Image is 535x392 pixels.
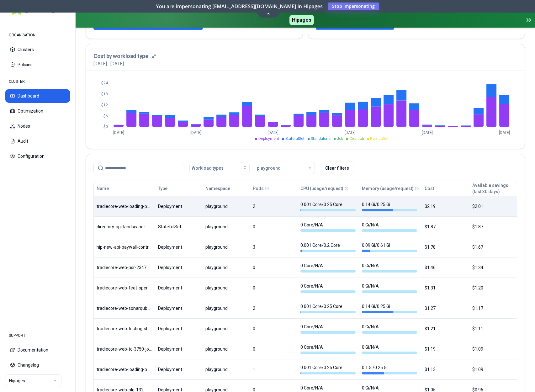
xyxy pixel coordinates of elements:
[362,324,417,334] div: 0 Gi / N/A
[253,326,294,332] div: 0
[101,81,108,85] tspan: $24
[5,43,70,56] button: Clusters
[158,285,200,291] div: Deployment
[205,305,246,311] div: playground
[189,162,250,174] button: Workload types
[97,203,152,209] div: tradiecore-web-loading-payment
[300,222,356,232] div: 0 Core / N/A
[97,224,152,230] div: directory-api-landscaper-memcached
[205,244,246,250] div: playground
[337,136,343,141] span: Job
[253,264,294,271] div: 0
[362,283,417,293] div: 0 Gi / N/A
[472,285,514,291] div: $1.20
[362,182,414,195] button: Memory (usage/request)
[5,329,70,342] div: SUPPORT
[158,366,200,373] div: Deployment
[253,366,294,373] div: 1
[349,136,364,141] span: CronJob
[5,343,70,357] button: Documentation
[158,264,200,271] div: Deployment
[158,182,167,195] button: Type
[190,130,201,135] tspan: [DATE]
[425,366,466,373] div: $1.13
[205,366,246,373] div: playground
[472,182,508,195] button: Available savings(last 30 days)
[362,262,417,273] div: 0 Gi / N/A
[311,136,331,141] span: Standalone
[300,262,356,273] div: 0 Core / N/A
[362,303,417,313] div: 0.14 Gi / 0.25 Gi
[103,124,108,129] tspan: $0
[158,346,200,352] div: Deployment
[205,203,246,209] div: playground
[97,305,152,311] div: tradiecore-web-sonarqube-clean-up
[5,104,70,118] button: Optimization
[97,244,152,250] div: hip-new-api-paywall-controller-accounts-api
[158,244,200,250] div: Deployment
[97,285,152,291] div: tradiecore-web-feat-open-in-mixpanel
[192,165,224,171] span: Workload types
[300,324,356,334] div: 0 Core / N/A
[472,366,514,373] div: $1.09
[158,305,200,311] div: Deployment
[93,52,148,61] h3: Cost by workload type
[362,222,417,232] div: 0 Gi / N/A
[472,203,514,209] div: $2.01
[205,346,246,352] div: playground
[472,244,514,250] div: $1.67
[253,203,294,209] div: 2
[205,224,246,230] div: playground
[300,364,356,374] div: 0.001 Core / 0.25 Core
[300,283,356,293] div: 0 Core / N/A
[97,326,152,332] div: tradiecore-web-testing-slack
[425,224,466,230] div: $1.87
[300,303,356,313] div: 0.001 Core / 0.25 Core
[472,264,514,271] div: $1.34
[362,344,417,354] div: 0 Gi / N/A
[362,201,417,211] div: 0.14 Gi / 0.25 Gi
[5,75,70,88] div: CLUSTER
[5,134,70,148] button: Audit
[370,136,389,141] span: ReplicaSet
[5,119,70,133] button: Nodes
[285,136,305,141] span: StatefulSet
[425,244,466,250] div: $1.78
[362,364,417,374] div: 0.1 Gi / 0.25 Gi
[255,162,315,174] button: playground
[205,182,230,195] button: Namespace
[93,61,124,67] p: [DATE] - [DATE]
[253,244,294,250] div: 3
[362,242,417,252] div: 0.09 Gi / 0.61 Gi
[257,165,281,171] span: playground
[425,305,466,311] div: $1.27
[472,224,514,230] div: $1.87
[101,103,108,107] tspan: $12
[5,149,70,163] button: Configuration
[425,326,466,332] div: $1.21
[425,203,466,209] div: $2.19
[300,182,343,195] button: CPU (usage/request)
[158,203,200,209] div: Deployment
[5,358,70,372] button: Changelog
[97,264,152,271] div: tradiecore-web-psr-2347
[158,224,200,230] div: StatefulSet
[499,130,510,135] tspan: [DATE]
[472,326,514,332] div: $1.11
[5,89,70,103] button: Dashboard
[253,224,294,230] div: 0
[289,15,314,25] span: Hipages
[113,130,124,135] tspan: [DATE]
[425,346,466,352] div: $1.19
[253,305,294,311] div: 2
[253,285,294,291] div: 0
[300,201,356,211] div: 0.001 Core / 0.25 Core
[97,182,109,195] button: Name
[320,162,354,174] button: Clear filters
[97,346,152,352] div: tradiecore-web-tc-3750-job-status
[205,326,246,332] div: playground
[300,344,356,354] div: 0 Core / N/A
[205,264,246,271] div: playground
[425,264,466,271] div: $1.46
[472,346,514,352] div: $1.09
